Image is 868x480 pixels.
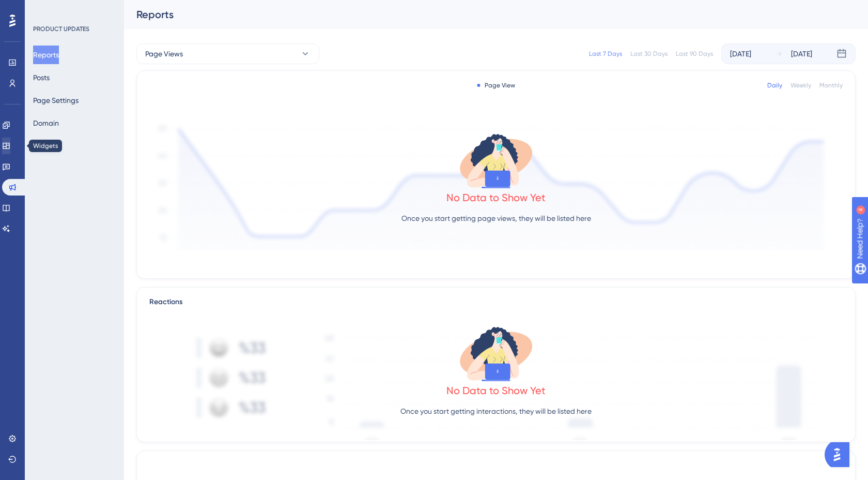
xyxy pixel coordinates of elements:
[676,50,713,58] div: Last 90 Days
[819,81,843,89] div: Monthly
[401,212,591,224] p: Once you start getting page views, they will be listed here
[825,439,856,470] iframe: UserGuiding AI Assistant Launcher
[791,48,812,60] div: [DATE]
[730,48,751,60] div: [DATE]
[145,48,183,60] span: Page Views
[446,190,546,205] div: No Data to Show Yet
[400,405,592,417] p: Once you start getting interactions, they will be listed here
[33,46,59,64] button: Reports
[33,91,79,110] button: Page Settings
[149,296,843,308] div: Reactions
[446,383,546,398] div: No Data to Show Yet
[33,114,59,132] button: Domain
[477,81,515,89] div: Page View
[767,81,782,89] div: Daily
[136,7,830,22] div: Reports
[33,137,56,155] button: Access
[72,5,75,13] div: 4
[24,3,65,15] span: Need Help?
[630,50,668,58] div: Last 30 Days
[33,25,89,33] div: PRODUCT UPDATES
[33,68,50,87] button: Posts
[589,50,622,58] div: Last 7 Days
[136,43,319,64] button: Page Views
[791,81,811,89] div: Weekly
